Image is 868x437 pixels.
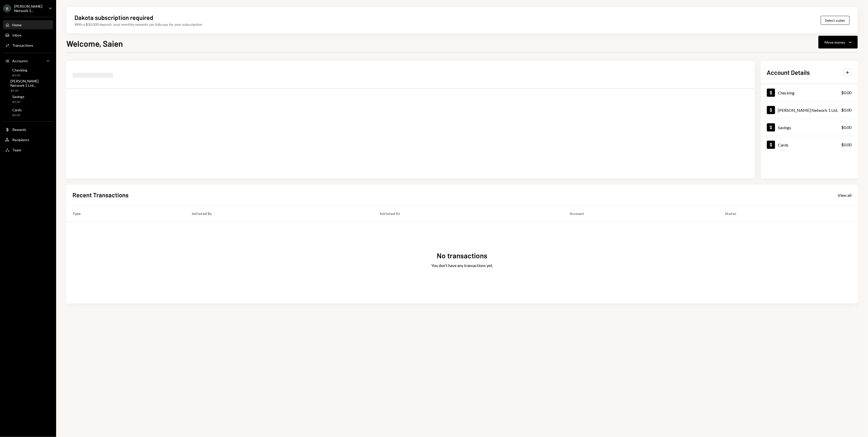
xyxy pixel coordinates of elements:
[838,192,852,198] a: View all
[3,20,53,29] a: Home
[3,30,53,40] a: Inbox
[10,79,51,88] div: [PERSON_NAME] Network 1 Ltd...
[186,205,374,222] th: Initiated By
[3,125,53,134] a: Rewards
[778,90,795,95] div: Checking
[75,13,153,22] div: Dakota subscription required
[66,205,186,222] th: Type
[761,84,858,101] a: Checking$0.00
[12,33,21,37] div: Inbox
[14,4,44,13] div: [PERSON_NAME] Network 1...
[841,124,852,130] div: $0.00
[3,135,53,144] a: Recipients
[12,68,27,72] div: Checking
[12,148,21,152] div: Team
[12,59,28,63] div: Accounts
[819,36,858,48] button: Move money
[3,145,53,154] a: Team
[3,93,53,105] a: Savings$0.00
[761,136,858,153] a: Cards$0.00
[825,40,845,45] div: Move money
[841,107,852,113] div: $0.00
[841,142,852,148] div: $0.00
[778,142,789,147] div: Cards
[719,205,858,222] th: Status
[12,100,24,104] div: $0.00
[374,205,564,222] th: Initiated At
[10,89,51,93] div: $0.00
[12,23,22,27] div: Home
[72,191,129,199] h2: Recent Transactions
[3,56,53,65] a: Accounts
[12,43,33,47] div: Transactions
[767,68,810,77] h2: Account Details
[12,113,22,117] div: $0.00
[778,108,838,113] div: [PERSON_NAME] Network 1 Ltd.
[3,80,53,92] a: [PERSON_NAME] Network 1 Ltd...$0.00
[3,41,53,50] a: Transactions
[431,262,493,269] div: You don't have any transactions yet.
[761,119,858,136] a: Savings$0.00
[12,108,22,112] div: Cards
[3,66,53,79] a: Checking$0.00
[778,125,791,130] div: Savings
[75,22,203,27] div: With a $30,000 deposit, your monthly rewards can fully pay for your subscription.
[3,4,11,13] div: R
[821,16,850,25] button: Select a plan
[761,101,858,118] a: [PERSON_NAME] Network 1 Ltd.$0.00
[12,73,27,78] div: $0.00
[12,94,24,99] div: Savings
[12,138,29,142] div: Recipients
[437,251,487,261] div: No transactions
[841,90,852,96] div: $0.00
[66,38,123,48] h1: Welcome, Saien
[12,127,26,132] div: Rewards
[564,205,719,222] th: Account
[3,106,53,118] a: Cards$0.00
